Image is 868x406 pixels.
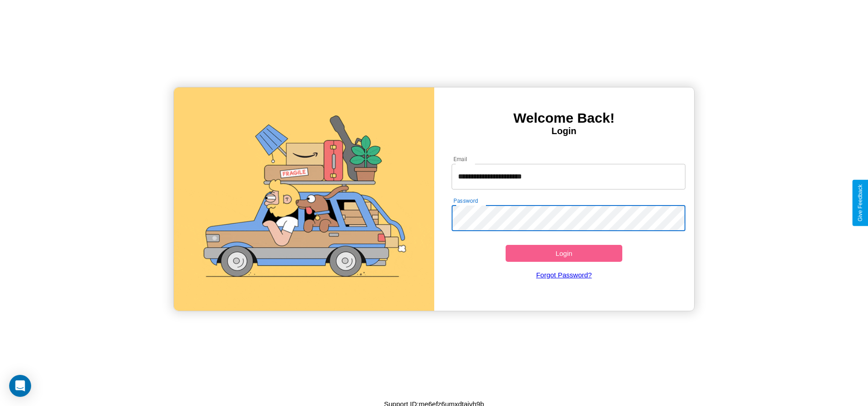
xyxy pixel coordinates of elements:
button: Login [506,245,623,262]
img: gif [174,87,434,311]
label: Email [453,155,468,163]
h3: Welcome Back! [434,110,694,126]
label: Password [453,197,478,205]
div: Open Intercom Messenger [9,375,31,397]
h4: Login [434,126,694,136]
a: Forgot Password? [447,262,681,288]
div: Give Feedback [857,184,863,222]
